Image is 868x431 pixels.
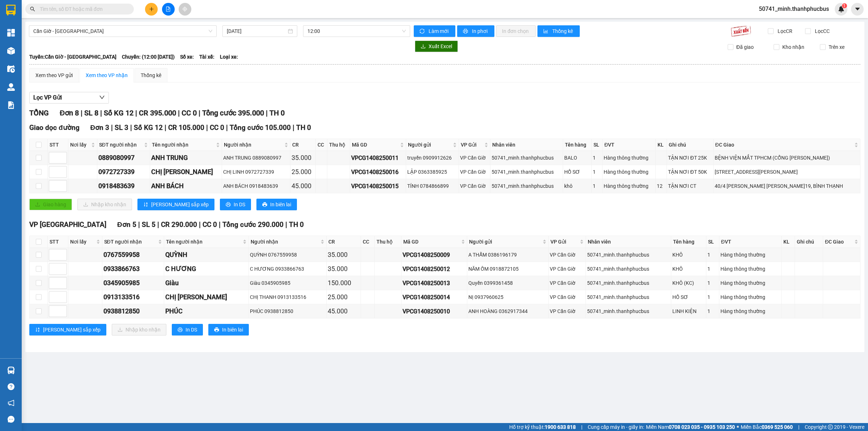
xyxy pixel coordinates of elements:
div: CHỊ THANH 0913133516 [250,293,325,301]
span: Miền Nam [646,423,735,431]
button: printerIn biên lai [208,324,249,335]
div: TẬN NƠI ĐT 25K [668,154,712,162]
div: CHỊ [PERSON_NAME] [151,167,221,177]
div: Xem theo VP nhận [86,71,128,79]
strong: 1900 633 818 [545,424,576,430]
td: 0938812850 [102,304,164,318]
div: TẬN NƠI ĐT 50K [668,168,712,176]
td: VP Cần Giờ [549,290,586,304]
td: VP Cần Giờ [459,151,491,165]
th: ĐVT [719,236,782,248]
span: Đã giao [733,43,757,51]
span: SL 5 [142,220,156,229]
div: 0938812850 [103,306,163,316]
span: Cần Giờ - Sài Gòn [33,26,212,37]
span: SL 8 [84,109,98,117]
th: Ghi chú [795,236,823,248]
span: Nơi lấy [70,141,90,149]
input: 14/08/2025 [227,27,286,35]
th: CC [316,139,328,151]
span: ĐC Giao [825,238,853,246]
td: ANH BÁCH [150,179,222,193]
td: CHỊ LINH [150,165,222,179]
div: BALO [564,154,590,162]
th: Ghi chú [667,139,713,151]
div: TÍNH 0784866899 [407,182,458,190]
span: Số KG 12 [134,123,163,132]
span: Lọc VP Gửi [33,93,62,102]
div: Hàng thông thường [720,293,780,301]
span: Tổng cước 105.000 [230,123,291,132]
div: 50741_minh.thanhphucbus [492,182,562,190]
th: CR [327,236,361,248]
div: CHỊ [PERSON_NAME] [165,292,248,302]
th: ĐVT [603,139,656,151]
span: Hỗ trợ kỹ thuật: [509,423,576,431]
button: plus [145,3,158,16]
span: Đơn 8 [60,109,79,117]
button: printerIn DS [220,199,251,210]
div: CHỊ LINH 0972727339 [223,168,289,176]
span: | [138,220,140,229]
span: 12:00 [307,26,406,37]
div: Hàng thông thường [604,168,654,176]
div: NĂM ỐM 0918872105 [468,265,547,273]
div: 35.000 [328,250,359,260]
td: VP Cần Giờ [549,248,586,262]
span: aim [182,7,187,12]
span: sync [420,29,426,34]
th: Tên hàng [563,139,592,151]
span: Đơn 3 [90,123,110,132]
strong: 0708 023 035 - 0935 103 250 [669,424,735,430]
span: Giao dọc đường [29,123,80,132]
td: VP Cần Giờ [549,304,586,318]
td: VP Cần Giờ [459,179,491,193]
div: 1 [707,251,718,259]
button: downloadNhập kho nhận [112,324,166,335]
img: warehouse-icon [7,367,15,374]
span: | [266,109,268,117]
button: printerIn DS [172,324,203,335]
div: Giàu [165,278,248,288]
span: | [100,109,102,117]
td: PHÚC [164,304,249,318]
td: VPCG1408250016 [350,165,406,179]
div: LẬP 0363385925 [407,168,458,176]
div: QUỲNH [165,250,248,260]
div: 50741_minh.thanhphucbus [587,251,670,259]
div: Hàng thông thường [720,279,780,287]
img: solution-icon [7,101,15,109]
span: | [798,423,799,431]
button: downloadNhập kho nhận [77,199,132,210]
span: VP Gửi [461,141,483,149]
td: VP Cần Giờ [459,165,491,179]
button: file-add [162,3,175,16]
div: ANH BÁCH [151,181,221,191]
div: VPCG1408250012 [403,265,466,274]
span: | [157,220,159,229]
span: Tổng cước 290.000 [222,220,284,229]
th: CR [290,139,316,151]
div: VP Cần Giờ [460,154,489,162]
div: 50741_minh.thanhphucbus [587,307,670,315]
span: printer [178,327,183,333]
button: uploadGiao hàng [29,199,72,210]
span: TH 0 [296,123,311,132]
span: Xuất Excel [429,42,452,50]
div: 0972727339 [98,167,149,177]
div: VP Cần Giờ [460,182,489,190]
div: VPCG1408250016 [351,168,405,177]
div: 12 [657,182,665,190]
span: | [219,220,221,229]
div: 25.000 [328,292,359,302]
span: SĐT người nhận [104,238,157,246]
span: Số xe: [180,53,194,61]
img: warehouse-icon [7,65,15,73]
button: sort-ascending[PERSON_NAME] sắp xếp [137,199,214,210]
b: Thành Phúc Bus [9,47,37,81]
span: Người nhận [224,141,283,149]
span: CR 395.000 [139,109,176,117]
td: 0913133516 [102,290,164,304]
span: VP Gửi [550,238,578,246]
td: VP Cần Giờ [549,276,586,290]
